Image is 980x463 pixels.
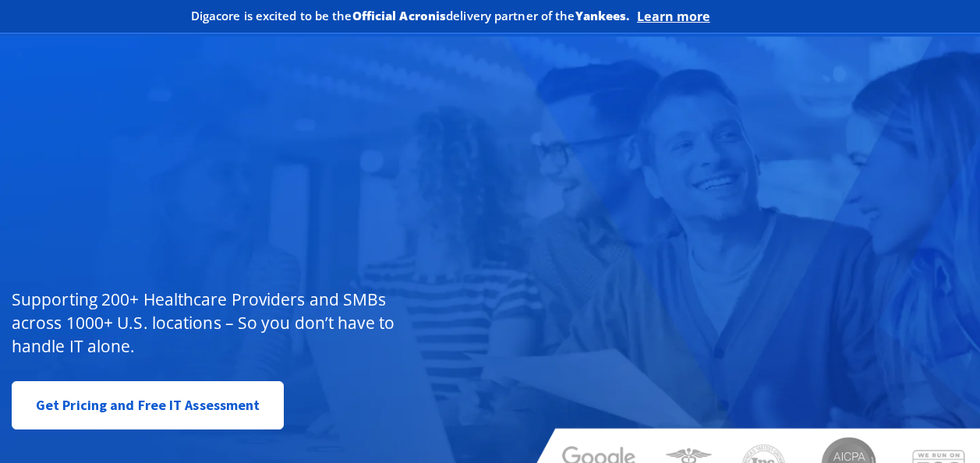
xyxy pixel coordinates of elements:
[352,8,447,23] b: Official Acronis
[725,8,783,25] img: Acronis
[12,288,412,358] p: Supporting 200+ Healthcare Providers and SMBs across 1000+ U.S. locations – So you don’t have to ...
[36,390,260,421] span: Get Pricing and Free IT Assessment
[575,8,630,23] b: Yankees.
[191,10,630,22] h2: Digacore is excited to be the delivery partner of the
[12,381,284,429] a: Get Pricing and Free IT Assessment
[637,9,709,24] a: Learn more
